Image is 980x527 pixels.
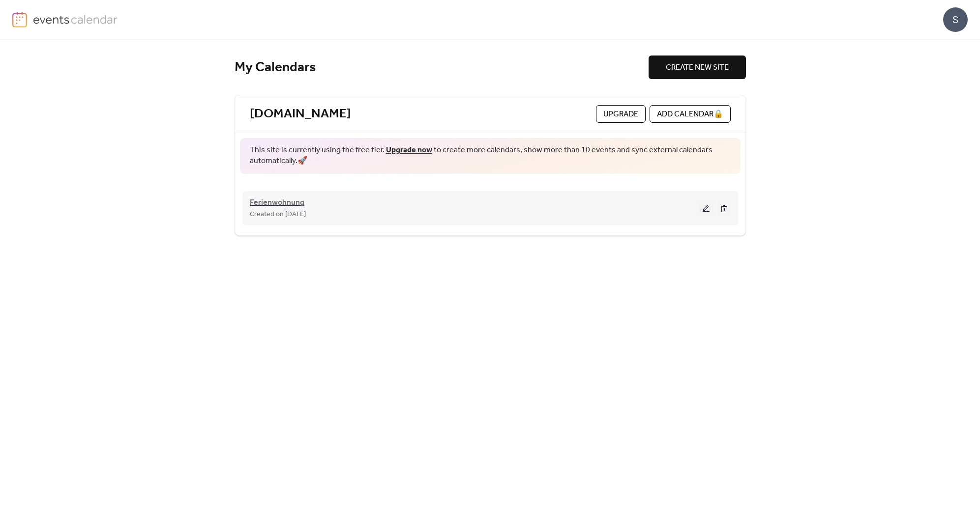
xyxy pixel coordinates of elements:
span: Created on [DATE] [250,209,306,221]
span: This site is currently using the free tier. to create more calendars, show more than 10 events an... [250,145,731,167]
div: My Calendars [235,59,649,76]
div: S [943,7,968,32]
a: [DOMAIN_NAME] [250,106,351,122]
span: Ferienwohnung [250,197,304,209]
button: Upgrade [596,105,646,123]
img: logo-type [33,12,118,27]
a: Upgrade now [386,142,432,158]
button: CREATE NEW SITE [649,55,746,79]
a: Ferienwohnung [250,200,304,206]
span: CREATE NEW SITE [666,62,729,74]
img: logo [12,12,27,28]
span: Upgrade [603,109,638,120]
